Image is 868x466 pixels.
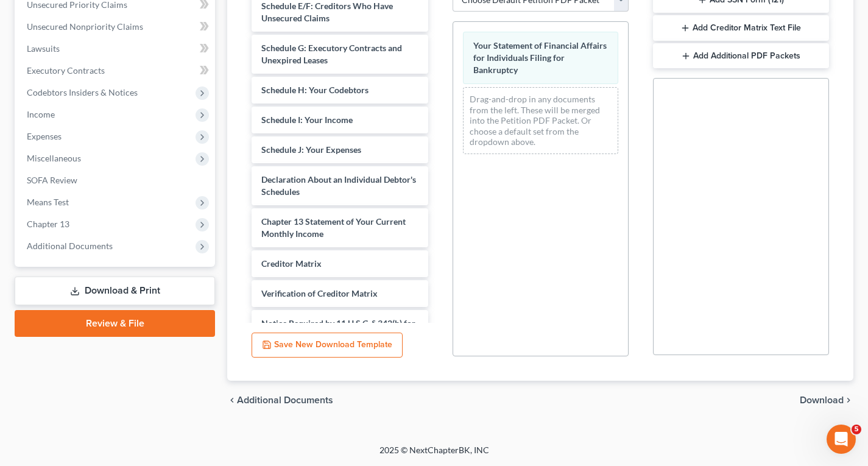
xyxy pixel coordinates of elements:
button: Add Additional PDF Packets [653,43,829,69]
span: Lawsuits [27,43,60,54]
span: Additional Documents [237,395,333,405]
span: SOFA Review [27,175,77,185]
i: chevron_right [844,395,853,405]
span: Creditor Matrix [261,258,322,269]
span: 5 [852,425,861,434]
a: Unsecured Nonpriority Claims [17,16,215,38]
span: Verification of Creditor Matrix [261,288,378,298]
span: Schedule E/F: Creditors Who Have Unsecured Claims [261,1,393,23]
button: Save New Download Template [252,333,403,358]
span: Declaration About an Individual Debtor's Schedules [261,174,416,197]
span: Chapter 13 [27,219,69,229]
span: Miscellaneous [27,153,81,163]
span: Expenses [27,131,62,141]
a: SOFA Review [17,169,215,191]
span: Schedule H: Your Codebtors [261,85,369,95]
div: 2025 © NextChapterBK, INC [87,444,782,466]
span: Your Statement of Financial Affairs for Individuals Filing for Bankruptcy [473,40,607,75]
iframe: Intercom live chat [827,425,856,454]
button: Add Creditor Matrix Text File [653,15,829,41]
span: Means Test [27,197,69,207]
span: Income [27,109,55,119]
a: Executory Contracts [17,60,215,82]
a: Lawsuits [17,38,215,60]
span: Codebtors Insiders & Notices [27,87,138,97]
span: Executory Contracts [27,65,105,76]
button: Download chevron_right [800,395,853,405]
span: Notice Required by 11 U.S.C. § 342(b) for Individuals Filing for Bankruptcy [261,318,415,341]
span: Schedule I: Your Income [261,115,353,125]
a: Download & Print [15,277,215,305]
span: Unsecured Nonpriority Claims [27,21,143,32]
a: Review & File [15,310,215,337]
span: Download [800,395,844,405]
span: Additional Documents [27,241,113,251]
span: Schedule G: Executory Contracts and Unexpired Leases [261,43,402,65]
a: chevron_left Additional Documents [227,395,333,405]
div: Drag-and-drop in any documents from the left. These will be merged into the Petition PDF Packet. ... [463,87,618,154]
span: Schedule J: Your Expenses [261,144,361,155]
span: Chapter 13 Statement of Your Current Monthly Income [261,216,406,239]
i: chevron_left [227,395,237,405]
